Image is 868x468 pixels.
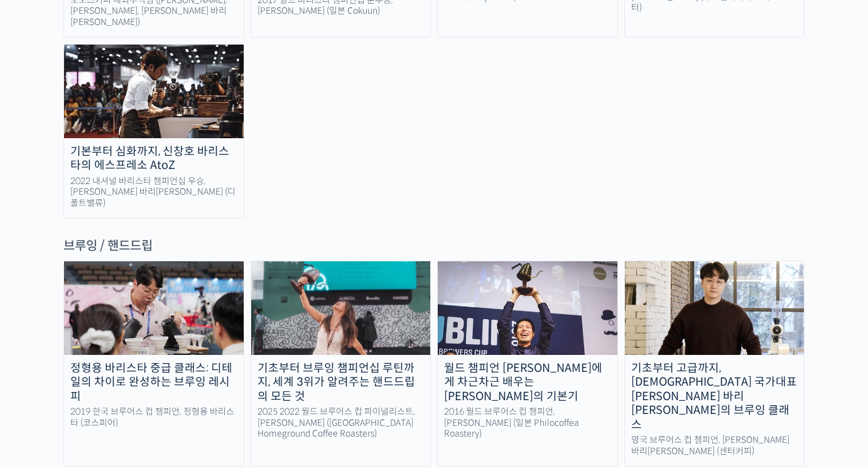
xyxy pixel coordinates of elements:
[251,261,431,354] img: from-brewing-basics-to-competition_course-thumbnail.jpg
[438,406,617,440] div: 2016 월드 브루어스 컵 챔피언, [PERSON_NAME] (일본 Philocoffea Roastery)
[437,261,618,467] a: 월드 챔피언 [PERSON_NAME]에게 차근차근 배우는 [PERSON_NAME]의 기본기 2016 월드 브루어스 컵 챔피언, [PERSON_NAME] (일본 Philocof...
[63,237,805,254] div: 브루잉 / 핸드드립
[251,261,431,467] a: 기초부터 브루잉 챔피언십 루틴까지, 세계 3위가 알려주는 핸드드립의 모든 것 2025 2022 월드 브루어스 컵 파이널리스트, [PERSON_NAME] ([GEOGRAPHIC...
[251,406,431,440] div: 2025 2022 월드 브루어스 컵 파이널리스트, [PERSON_NAME] ([GEOGRAPHIC_DATA] Homeground Coffee Roasters)
[63,261,244,467] a: 정형용 바리스타 중급 클래스: 디테일의 차이로 완성하는 브루잉 레시피 2019 한국 브루어스 컵 챔피언, 정형용 바리스타 (코스피어)
[251,361,431,404] div: 기초부터 브루잉 챔피언십 루틴까지, 세계 3위가 알려주는 핸드드립의 모든 것
[625,435,805,457] div: 영국 브루어스 컵 챔피언, [PERSON_NAME] 바리[PERSON_NAME] (센터커피)
[64,406,244,428] div: 2019 한국 브루어스 컵 챔피언, 정형용 바리스타 (코스피어)
[4,364,83,395] a: 홈
[64,144,244,173] div: 기본부터 심화까지, 신창호 바리스타의 에스프레소 AtoZ
[625,361,805,432] div: 기초부터 고급까지, [DEMOGRAPHIC_DATA] 국가대표 [PERSON_NAME] 바리[PERSON_NAME]의 브루잉 클래스
[115,383,130,393] span: 대화
[83,364,162,395] a: 대화
[625,261,805,354] img: sanghopark-thumbnail.jpg
[64,45,244,138] img: changhoshin_thumbnail2.jpeg
[63,44,244,219] a: 기본부터 심화까지, 신창호 바리스타의 에스프레소 AtoZ 2022 내셔널 바리스타 챔피언십 우승, [PERSON_NAME] 바리[PERSON_NAME] (디폴트밸류)
[64,361,244,404] div: 정형용 바리스타 중급 클래스: 디테일의 차이로 완성하는 브루잉 레시피
[64,176,244,209] div: 2022 내셔널 바리스타 챔피언십 우승, [PERSON_NAME] 바리[PERSON_NAME] (디폴트밸류)
[624,261,805,467] a: 기초부터 고급까지, [DEMOGRAPHIC_DATA] 국가대표 [PERSON_NAME] 바리[PERSON_NAME]의 브루잉 클래스 영국 브루어스 컵 챔피언, [PERSON_...
[194,383,209,393] span: 설정
[162,364,241,395] a: 설정
[438,261,617,354] img: fundamentals-of-brewing_course-thumbnail.jpeg
[40,383,47,393] span: 홈
[64,261,244,354] img: advanced-brewing_course-thumbnail.jpeg
[438,361,617,404] div: 월드 챔피언 [PERSON_NAME]에게 차근차근 배우는 [PERSON_NAME]의 기본기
